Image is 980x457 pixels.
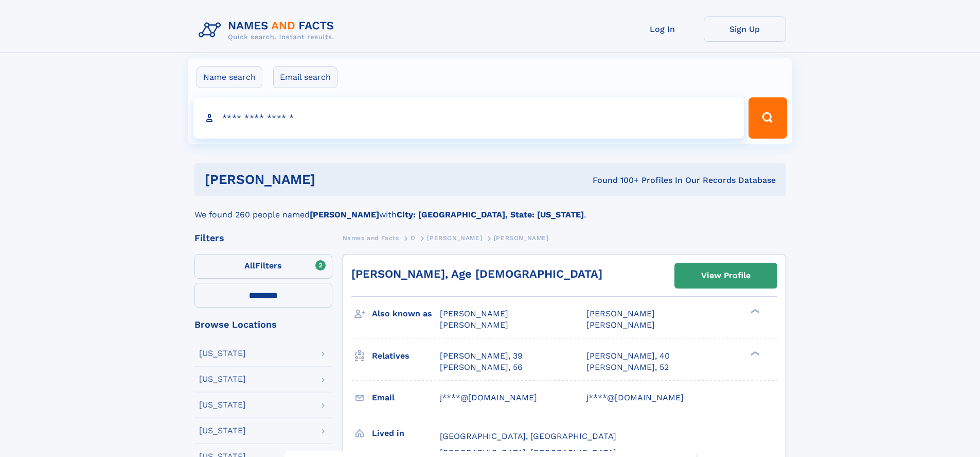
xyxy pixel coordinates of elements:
span: [GEOGRAPHIC_DATA], [GEOGRAPHIC_DATA] [440,431,616,441]
div: [US_STATE] [199,427,246,435]
div: Filters [194,233,332,243]
h3: Lived in [372,425,440,442]
span: [PERSON_NAME] [427,234,482,242]
label: Email search [273,66,337,88]
a: [PERSON_NAME], Age [DEMOGRAPHIC_DATA] [351,267,602,280]
div: We found 260 people named with . [194,196,786,221]
a: [PERSON_NAME], 56 [440,362,523,373]
b: [PERSON_NAME] [310,210,379,219]
a: View Profile [675,263,777,288]
span: [PERSON_NAME] [586,309,655,318]
a: Sign Up [704,16,786,42]
span: [PERSON_NAME] [586,320,655,330]
a: D [411,231,416,244]
h1: [PERSON_NAME] [205,173,454,186]
div: Found 100+ Profiles In Our Records Database [454,175,776,186]
img: Logo Names and Facts [194,16,343,44]
a: Log In [621,16,704,42]
label: Name search [197,66,262,88]
input: search input [193,97,744,139]
label: Filters [194,254,332,279]
div: ❯ [748,350,760,357]
h3: Also known as [372,305,440,323]
span: [PERSON_NAME] [440,320,508,330]
span: All [244,261,255,270]
a: [PERSON_NAME], 39 [440,350,523,362]
b: City: [GEOGRAPHIC_DATA], State: [US_STATE] [397,210,584,219]
span: D [411,234,416,242]
h3: Email [372,389,440,407]
a: [PERSON_NAME], 52 [586,362,669,373]
span: [PERSON_NAME] [494,234,549,242]
span: [PERSON_NAME] [440,309,508,318]
div: [US_STATE] [199,401,246,409]
div: ❯ [748,308,760,315]
div: [US_STATE] [199,349,246,358]
div: Browse Locations [194,320,332,329]
a: Names and Facts [343,231,399,244]
h3: Relatives [372,347,440,365]
a: [PERSON_NAME] [427,231,482,244]
a: [PERSON_NAME], 40 [586,350,670,362]
button: Search Button [749,97,787,139]
div: View Profile [701,264,751,287]
div: [US_STATE] [199,375,246,383]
